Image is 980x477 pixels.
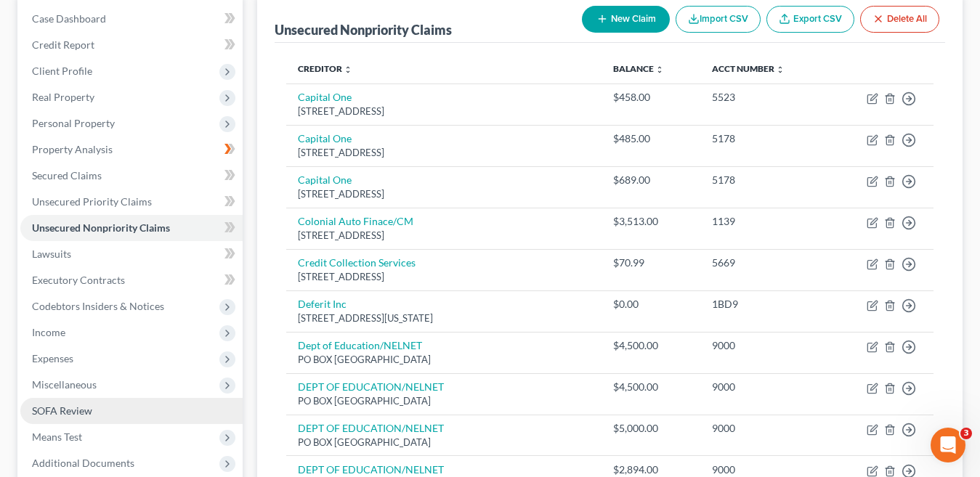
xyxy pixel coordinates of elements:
[298,353,589,367] div: PO BOX [GEOGRAPHIC_DATA]
[20,189,243,215] a: Unsecured Priority Claims
[931,428,965,462] iframe: Intercom live chat
[32,117,115,129] span: Personal Property
[298,105,589,118] div: [STREET_ADDRESS]
[20,398,243,424] a: SOFA Review
[32,143,113,155] span: Property Analysis
[712,90,817,105] div: 5523
[613,338,689,353] div: $4,500.00
[275,21,452,38] div: Unsecured Nonpriority Claims
[298,436,589,449] div: PO BOX [GEOGRAPHIC_DATA]
[32,91,94,103] span: Real Property
[613,90,689,105] div: $458.00
[712,297,817,311] div: 1BD9
[613,380,689,394] div: $4,500.00
[712,380,817,394] div: 9000
[298,394,589,408] div: PO BOX [GEOGRAPHIC_DATA]
[32,195,152,208] span: Unsecured Priority Claims
[298,229,589,242] div: [STREET_ADDRESS]
[676,6,761,33] button: Import CSV
[298,215,413,227] a: Colonial Auto Finace/CM
[32,431,82,443] span: Means Test
[766,6,854,33] a: Export CSV
[32,457,134,469] span: Additional Documents
[298,174,352,186] a: Capital One
[298,146,589,160] div: [STREET_ADDRESS]
[712,256,817,270] div: 5669
[298,422,444,434] a: DEPT OF EDUCATION/NELNET
[712,63,785,74] a: Acct Number unfold_more
[860,6,939,33] button: Delete All
[298,187,589,201] div: [STREET_ADDRESS]
[298,270,589,284] div: [STREET_ADDRESS]
[20,136,243,163] a: Property Analysis
[298,91,352,103] a: Capital One
[776,65,785,74] i: unfold_more
[655,65,664,74] i: unfold_more
[32,352,73,364] span: Expenses
[960,428,972,439] span: 3
[613,214,689,229] div: $3,513.00
[298,339,422,351] a: Dept of Education/NELNET
[298,63,352,74] a: Creditor unfold_more
[32,248,71,260] span: Lawsuits
[712,462,817,477] div: 9000
[613,63,664,74] a: Balance unfold_more
[32,378,97,391] span: Miscellaneous
[298,256,416,269] a: Credit Collection Services
[32,326,65,338] span: Income
[613,297,689,311] div: $0.00
[712,173,817,187] div: 5178
[613,462,689,477] div: $2,894.00
[32,169,102,182] span: Secured Claims
[32,404,92,417] span: SOFA Review
[613,256,689,270] div: $70.99
[712,131,817,146] div: 5178
[613,173,689,187] div: $689.00
[712,338,817,353] div: 9000
[20,163,243,189] a: Secured Claims
[712,214,817,229] div: 1139
[298,463,444,476] a: DEPT OF EDUCATION/NELNET
[32,38,94,51] span: Credit Report
[20,6,243,32] a: Case Dashboard
[613,421,689,436] div: $5,000.00
[32,300,164,312] span: Codebtors Insiders & Notices
[20,241,243,267] a: Lawsuits
[32,274,125,286] span: Executory Contracts
[298,298,347,310] a: Deferit Inc
[20,267,243,293] a: Executory Contracts
[298,132,352,144] a: Capital One
[613,131,689,146] div: $485.00
[712,421,817,436] div: 9000
[344,65,352,74] i: unfold_more
[20,32,243,58] a: Credit Report
[32,12,106,25] span: Case Dashboard
[32,221,170,234] span: Unsecured Nonpriority Claims
[582,6,670,33] button: New Claim
[298,311,589,325] div: [STREET_ADDRESS][US_STATE]
[32,65,92,77] span: Client Profile
[20,215,243,241] a: Unsecured Nonpriority Claims
[298,380,444,393] a: DEPT OF EDUCATION/NELNET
